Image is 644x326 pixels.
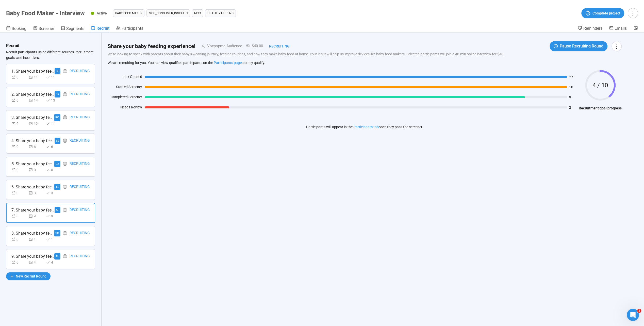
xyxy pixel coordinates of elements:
[627,309,639,321] iframe: Intercom live chat
[11,97,27,103] div: 0
[55,68,60,74] div: DE
[615,26,627,31] span: Emails
[195,44,205,48] span: user
[11,114,54,121] div: 3. Share your baby feeding experience!
[70,138,90,144] div: Recruiting
[122,26,143,31] span: Participants
[12,26,26,31] span: Booking
[579,105,622,111] h4: Recruitment goal progress
[11,68,55,74] div: 1. Share your baby feeding experience!
[91,26,109,32] a: Recruit
[629,10,636,17] span: more
[55,138,60,144] div: ES
[242,43,263,49] div: $40.00
[581,8,624,18] button: Complete project
[29,190,44,196] div: 3
[11,213,27,219] div: 0
[592,10,620,16] span: Complete project
[11,144,27,150] div: 0
[108,51,622,57] p: We're looking to speak with parents about their baby’s weaning journey, feeding routines, and how...
[11,161,54,167] div: 5. Share your baby feeding experience!
[16,273,46,279] span: New Recruit Round
[39,26,54,31] span: Screener
[353,125,379,129] a: Participants tab
[149,11,188,16] span: MCC_CONSUMER_INSIGHTS
[46,97,61,103] div: 13
[54,253,60,259] div: AU
[54,114,60,121] div: RO
[108,42,195,51] h2: Share your baby feeding experience!
[46,236,61,242] div: 1
[70,184,90,190] div: Recruiting
[63,139,67,143] span: global
[54,184,60,190] div: TR
[46,144,61,150] div: 6
[637,309,641,313] span: 1
[194,11,201,16] span: MCC
[583,26,602,31] span: Reminders
[628,8,638,18] button: more
[11,91,55,97] div: 2. Share your baby feeding experience!
[54,161,60,167] div: CZ
[560,43,603,49] span: Pause Recruiting Round
[70,207,90,213] div: Recruiting
[108,84,142,92] div: Started Screener
[6,49,95,60] p: Recruit participants using different sources, recruitment goals, and incentives.
[29,236,44,242] div: 1
[63,162,67,166] span: global
[11,74,27,80] div: 0
[569,106,576,109] span: 2
[6,43,20,49] h3: Recruit
[115,11,142,16] span: Baby food maker
[70,91,90,97] div: Recruiting
[97,11,107,15] span: Active
[116,26,143,32] a: Participants
[63,231,67,235] span: global
[554,44,558,48] span: pause-circle
[108,94,142,102] div: Completed Screener
[46,121,61,126] div: 11
[612,41,622,51] button: more
[11,230,54,236] div: 8. Share your baby feeding experience!
[29,144,44,150] div: 6
[11,138,55,144] div: 4. Share your baby feeding experience!
[54,230,60,236] div: SG
[29,74,44,80] div: 11
[46,213,61,219] div: 9
[63,254,67,258] span: global
[63,69,67,73] span: global
[609,26,627,32] a: Emails
[63,115,67,119] span: global
[306,124,423,130] p: Participants will appear in the once they pass the screener.
[214,61,242,65] a: Participants page
[6,10,85,17] h1: Baby Food Maker - Interview
[10,274,14,278] span: plus
[550,41,607,51] button: pause-circlePause Recruiting Round
[108,60,622,65] p: We are recruiting for you. You can view qualified participants on the as they qualify.
[29,121,44,126] div: 12
[11,236,27,242] div: 0
[11,253,54,259] div: 9. Share your baby feeding experience!
[11,259,27,265] div: 0
[29,213,44,219] div: 9
[55,91,60,97] div: FR
[29,167,44,173] div: 0
[70,253,90,259] div: Recruiting
[108,104,142,112] div: Needs Review
[11,184,54,190] div: 6. Share your baby feeding experience!
[55,207,60,213] div: AE
[63,185,67,189] span: global
[263,43,289,49] div: Recruiting
[70,114,90,121] div: Recruiting
[207,11,234,16] span: Healthy feeding
[11,121,27,126] div: 0
[6,26,26,32] a: Booking
[569,85,576,89] span: 10
[6,272,51,280] button: plusNew Recruit Round
[46,259,61,265] div: 4
[29,97,44,103] div: 14
[11,207,55,213] div: 7. Share your baby feeding experience!
[46,167,61,173] div: 0
[46,190,61,196] div: 3
[70,161,90,167] div: Recruiting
